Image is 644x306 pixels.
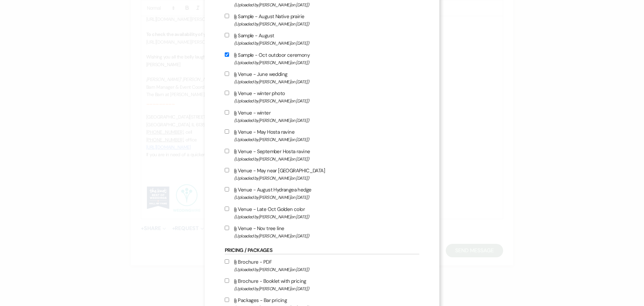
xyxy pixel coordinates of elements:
[234,59,419,67] span: (Uploaded by [PERSON_NAME] on [DATE] )
[225,110,229,115] input: Venue - winter(Uploaded by[PERSON_NAME]on [DATE])
[234,1,419,9] span: (Uploaded by [PERSON_NAME] on [DATE] )
[225,187,229,191] input: Venue - August Hydrangea hedge(Uploaded by[PERSON_NAME]on [DATE])
[225,91,229,95] input: Venue - winter photo(Uploaded by[PERSON_NAME]on [DATE])
[234,136,419,143] span: (Uploaded by [PERSON_NAME] on [DATE] )
[225,166,419,182] label: Venue - May near [GEOGRAPHIC_DATA]
[234,232,419,240] span: (Uploaded by [PERSON_NAME] on [DATE] )
[225,70,419,86] label: Venue - June wedding
[225,129,229,134] input: Venue - May Hosta ravine(Uploaded by[PERSON_NAME]on [DATE])
[225,278,229,283] input: Brochure - Booklet with pricing(Uploaded by[PERSON_NAME]on [DATE])
[234,97,419,105] span: (Uploaded by [PERSON_NAME] on [DATE] )
[225,72,229,76] input: Venue - June wedding(Uploaded by[PERSON_NAME]on [DATE])
[234,39,419,47] span: (Uploaded by [PERSON_NAME] on [DATE] )
[225,14,229,18] input: Sample - August Native prairie(Uploaded by[PERSON_NAME]on [DATE])
[225,108,419,124] label: Venue - winter
[225,149,229,153] input: Venue - September Hosta ravine(Uploaded by[PERSON_NAME]on [DATE])
[234,285,419,293] span: (Uploaded by [PERSON_NAME] on [DATE] )
[234,174,419,182] span: (Uploaded by [PERSON_NAME] on [DATE] )
[225,298,229,302] input: Packages - Bar pricing(Uploaded by[PERSON_NAME]on [DATE])
[234,193,419,201] span: (Uploaded by [PERSON_NAME] on [DATE] )
[225,205,419,221] label: Venue - Late Oct Golden color
[225,51,419,67] label: Sample - Oct outdoor ceremony
[225,12,419,28] label: Sample - August Native prairie
[225,247,419,254] h6: Pricing / Packages
[225,31,419,47] label: Sample - August
[225,128,419,143] label: Venue - May Hosta ravine
[225,185,419,201] label: Venue - August Hydrangea hedge
[225,207,229,211] input: Venue - Late Oct Golden color(Uploaded by[PERSON_NAME]on [DATE])
[225,147,419,163] label: Venue - September Hosta ravine
[234,213,419,221] span: (Uploaded by [PERSON_NAME] on [DATE] )
[225,52,229,57] input: Sample - Oct outdoor ceremony(Uploaded by[PERSON_NAME]on [DATE])
[234,155,419,163] span: (Uploaded by [PERSON_NAME] on [DATE] )
[234,266,419,273] span: (Uploaded by [PERSON_NAME] on [DATE] )
[225,33,229,37] input: Sample - August(Uploaded by[PERSON_NAME]on [DATE])
[234,117,419,124] span: (Uploaded by [PERSON_NAME] on [DATE] )
[225,277,419,293] label: Brochure - Booklet with pricing
[225,168,229,172] input: Venue - May near [GEOGRAPHIC_DATA](Uploaded by[PERSON_NAME]on [DATE])
[225,258,419,273] label: Brochure - PDF
[234,20,419,28] span: (Uploaded by [PERSON_NAME] on [DATE] )
[234,78,419,86] span: (Uploaded by [PERSON_NAME] on [DATE] )
[225,226,229,230] input: Venue - Nov tree line(Uploaded by[PERSON_NAME]on [DATE])
[225,89,419,105] label: Venue - winter photo
[225,224,419,240] label: Venue - Nov tree line
[225,259,229,264] input: Brochure - PDF(Uploaded by[PERSON_NAME]on [DATE])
